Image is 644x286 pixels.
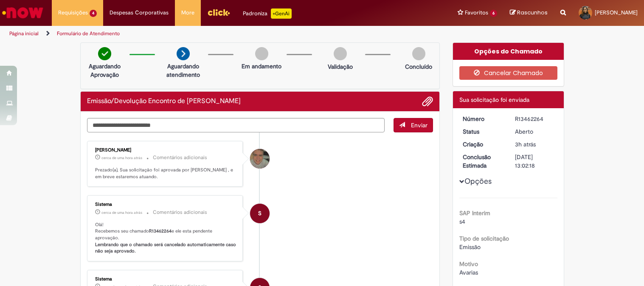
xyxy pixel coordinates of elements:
div: Aberto [515,127,554,136]
span: Requisições [58,8,88,17]
img: img-circle-grey.png [255,47,268,60]
time: 29/08/2025 12:51:59 [515,140,536,148]
div: Opções do Chamado [453,43,564,60]
span: [PERSON_NAME] [595,9,638,16]
p: +GenAi [271,8,292,19]
dt: Status [456,127,509,136]
time: 29/08/2025 13:57:37 [101,210,142,215]
span: Despesas Corporativas [110,8,169,17]
span: 4 [90,10,97,17]
button: Enviar [394,118,433,132]
a: Página inicial [9,30,39,37]
div: [PERSON_NAME] [95,148,236,153]
p: Concluído [405,62,432,71]
p: Em andamento [242,62,281,70]
b: Motivo [459,260,478,268]
span: S [258,203,262,224]
p: Prezado(a), Sua solicitação foi aprovada por [PERSON_NAME] , e em breve estaremos atuando. [95,167,236,180]
b: Lembrando que o chamado será cancelado automaticamente caso não seja aprovado. [95,241,237,255]
dt: Criação [456,140,509,149]
span: Rascunhos [517,8,548,17]
p: Validação [328,62,353,71]
p: Aguardando Aprovação [84,62,125,79]
span: Enviar [411,121,427,129]
span: cerca de uma hora atrás [101,210,142,215]
div: Eudoro Jose Silveira Magalhaes [250,149,270,168]
span: Sua solicitação foi enviada [459,96,529,104]
time: 29/08/2025 13:59:45 [101,155,142,160]
p: Aguardando atendimento [163,62,204,79]
img: img-circle-grey.png [334,47,347,60]
span: Favoritos [465,8,488,17]
small: Comentários adicionais [153,154,207,161]
small: Comentários adicionais [153,209,207,216]
div: Sistema [95,277,236,282]
a: Rascunhos [510,9,548,17]
b: SAP Interim [459,209,490,217]
a: Formulário de Atendimento [57,30,120,37]
span: Avarias [459,269,478,276]
span: cerca de uma hora atrás [101,155,142,160]
span: 3h atrás [515,140,536,148]
div: [DATE] 13:02:18 [515,153,554,170]
div: Padroniza [243,8,292,19]
dt: Número [456,115,509,123]
span: s4 [459,218,465,225]
b: R13462264 [149,228,172,234]
div: R13462264 [515,115,554,123]
b: Tipo de solicitação [459,235,509,242]
img: click_logo_yellow_360x200.png [207,6,230,19]
img: ServiceNow [1,4,45,21]
button: Cancelar Chamado [459,66,557,80]
img: img-circle-grey.png [412,47,425,60]
p: Olá! Recebemos seu chamado e ele esta pendente aprovação. [95,222,236,255]
div: Sistema [95,202,236,207]
img: arrow-next.png [177,47,190,60]
ul: Trilhas de página [6,26,423,42]
span: 6 [490,10,497,17]
span: More [181,8,194,17]
span: Emissão [459,243,481,251]
textarea: Digite sua mensagem aqui... [87,118,385,132]
button: Adicionar anexos [422,96,433,107]
div: 29/08/2025 12:51:59 [515,140,554,149]
dt: Conclusão Estimada [456,153,509,170]
div: System [250,204,270,223]
h2: Emissão/Devolução Encontro de Contas Fornecedor Histórico de tíquete [87,98,241,105]
img: check-circle-green.png [98,47,111,60]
